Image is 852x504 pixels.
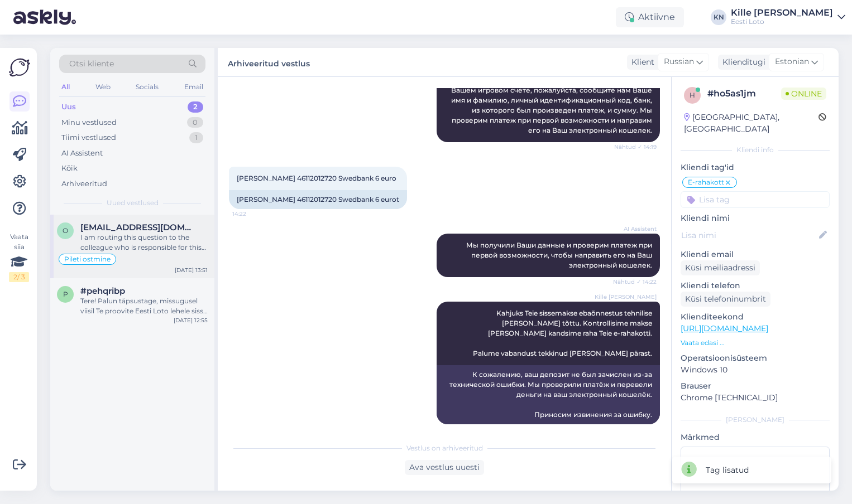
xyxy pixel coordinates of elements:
[69,58,114,70] span: Otsi kliente
[405,460,484,475] div: Ava vestlus uuesti
[80,222,197,232] span: Oyromiro@gmail.com
[61,117,117,128] div: Minu vestlused
[731,17,833,26] div: Eesti Loto
[615,225,657,233] span: AI Assistent
[80,286,125,296] span: #pehqribp
[615,425,657,433] span: 14:26
[188,101,203,113] div: 2
[614,143,657,151] span: Nähtud ✓ 14:19
[9,232,29,282] div: Vaata siia
[781,88,826,100] span: Online
[681,311,830,323] p: Klienditeekond
[63,290,68,298] span: p
[61,101,76,113] div: Uus
[187,117,203,128] div: 0
[133,80,161,94] div: Socials
[228,55,310,70] label: Arhiveeritud vestlus
[595,293,657,301] span: Kille [PERSON_NAME]
[731,8,833,17] div: Kille [PERSON_NAME]
[473,309,654,357] span: Kahjuks Teie sissemakse ebaõnnestus tehnilise [PERSON_NAME] tõttu. Kontrollisime makse [PERSON_NA...
[613,278,657,286] span: Nähtud ✓ 14:22
[681,432,830,443] p: Märkmed
[681,145,830,155] div: Kliendi info
[64,256,111,263] span: Pileti ostmine
[681,352,830,364] p: Operatsioonisüsteem
[59,80,72,94] div: All
[690,91,695,99] span: h
[107,198,159,208] span: Uued vestlused
[80,296,208,316] div: Tere! Palun täpsustage, missugusel viisil Te proovite Eesti Loto lehele sisse logida ning millise...
[232,210,274,218] span: 14:22
[174,316,208,324] div: [DATE] 12:55
[681,415,830,425] div: [PERSON_NAME]
[707,87,781,100] div: # ho5as1jm
[175,266,208,274] div: [DATE] 13:51
[681,260,760,275] div: Küsi meiliaadressi
[61,148,103,159] div: AI Assistent
[681,292,770,307] div: Küsi telefoninumbrit
[681,249,830,260] p: Kliendi email
[681,364,830,376] p: Windows 10
[627,56,654,68] div: Klient
[182,80,205,94] div: Email
[681,338,830,348] p: Vaata edasi ...
[93,80,113,94] div: Web
[681,280,830,292] p: Kliendi telefon
[664,56,694,68] span: Russian
[229,190,407,209] div: [PERSON_NAME] 46112012720 Swedbank 6 eurot
[9,57,30,78] img: Askly Logo
[63,226,68,235] span: O
[406,443,483,453] span: Vestlus on arhiveeritud
[61,163,78,174] div: Kõik
[61,178,107,190] div: Arhiveeritud
[9,272,29,282] div: 2 / 3
[775,56,809,68] span: Estonian
[681,323,768,333] a: [URL][DOMAIN_NAME]
[61,132,116,143] div: Tiimi vestlused
[718,56,765,68] div: Klienditugi
[684,112,819,135] div: [GEOGRAPHIC_DATA], [GEOGRAPHIC_DATA]
[437,365,660,424] div: К сожалению, ваш депозит не был зачислен из-за технической ошибки. Мы проверили платёж и перевели...
[681,212,830,224] p: Kliendi nimi
[681,191,830,208] input: Lisa tag
[731,8,845,26] a: Kille [PERSON_NAME]Eesti Loto
[466,241,654,269] span: Мы получили Ваши данные и проверим платеж при первой возможности, чтобы направить его на Ваш элек...
[681,380,830,392] p: Brauser
[681,392,830,404] p: Chrome [TECHNICAL_ID]
[189,132,203,143] div: 1
[681,162,830,173] p: Kliendi tag'id
[688,179,724,186] span: E-rahakott
[237,174,396,182] span: [PERSON_NAME] 46112012720 Swedbank 6 euro
[80,232,208,253] div: I am routing this question to the colleague who is responsible for this topic. The reply might ta...
[616,7,684,27] div: Aktiivne
[711,9,726,25] div: KN
[681,229,817,241] input: Lisa nimi
[706,464,749,476] div: Tag lisatud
